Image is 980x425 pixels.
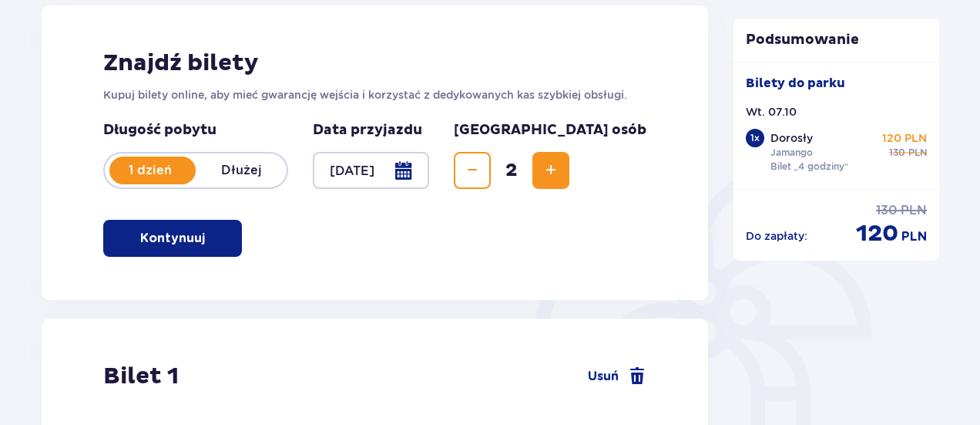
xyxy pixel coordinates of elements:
[746,104,797,120] p: Wt. 07.10
[103,87,646,103] p: Kupuj bilety online, aby mieć gwarancję wejścia i korzystać z dedykowanych kas szybkiej obsługi.
[454,152,491,189] button: Zmniejsz
[494,159,529,182] span: 2
[746,228,807,244] p: Do zapłaty :
[103,49,646,78] h2: Znajdź bilety
[770,130,813,146] p: Dorosły
[901,202,927,219] span: PLN
[103,362,179,391] h2: Bilet 1
[908,146,927,160] span: PLN
[454,121,646,140] p: [GEOGRAPHIC_DATA] osób
[196,162,287,179] p: Dłużej
[856,219,898,248] span: 120
[889,146,905,160] span: 130
[733,31,940,49] p: Podsumowanie
[532,152,569,189] button: Zwiększ
[876,202,898,219] span: 130
[588,368,619,385] span: Usuń
[313,121,422,140] p: Data przyjazdu
[746,75,845,92] p: Bilety do parku
[103,220,242,257] button: Kontynuuj
[901,228,927,245] span: PLN
[746,129,764,147] div: 1 x
[882,130,927,146] p: 120 PLN
[588,367,646,386] a: Usuń
[103,121,288,140] p: Długość pobytu
[770,146,813,160] p: Jamango
[140,230,205,247] p: Kontynuuj
[770,160,849,174] p: Bilet „4 godziny”
[105,162,196,179] p: 1 dzień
